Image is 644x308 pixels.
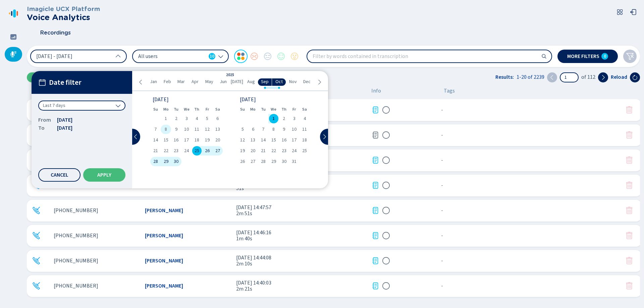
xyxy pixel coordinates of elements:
button: Your role doesn't allow you to delete this conversation [625,206,633,214]
div: Incoming call [32,257,40,265]
span: 27 [251,159,255,164]
span: Results: [495,74,514,80]
div: Incoming call [32,282,40,290]
div: [DATE] [240,97,308,102]
div: Sun Sep 14 2025 [150,135,161,145]
span: Jun [220,79,227,84]
span: 13 [215,127,220,132]
div: Tue Oct 07 2025 [258,125,269,134]
div: Mon Oct 20 2025 [248,146,258,156]
svg: journal-text [371,181,379,189]
svg: trash-fill [625,232,633,240]
button: Your role doesn't allow you to delete this conversation [625,257,633,265]
svg: mic-fill [10,51,17,58]
span: 5 [206,116,208,121]
div: Transcription available [371,257,379,265]
abbr: Saturday [302,107,307,112]
span: 24 [292,148,297,153]
span: No tags assigned [441,132,443,138]
div: Incoming call [32,206,40,214]
div: Sun Sep 07 2025 [150,125,161,134]
div: Sat Sep 27 2025 [212,146,223,156]
svg: chevron-up [115,54,121,59]
span: 0 [604,54,606,59]
div: Thu Oct 02 2025 [279,114,289,123]
span: 7 [154,127,157,132]
span: 22 [164,148,168,153]
span: 18 [302,138,307,142]
svg: icon-emoji-silent [382,206,390,214]
span: No tags assigned [441,182,443,188]
span: 11 [302,127,307,132]
button: Upload [27,72,72,82]
svg: telephone-inbound [32,181,40,189]
div: Sat Oct 11 2025 [300,125,310,134]
svg: icon-emoji-silent [382,156,390,164]
svg: arrow-clockwise [632,75,638,80]
svg: telephone-inbound [32,232,40,240]
div: Transcription available [371,206,379,214]
span: Last 7 days [43,102,65,109]
span: All users [138,53,206,60]
svg: journal-text [371,131,379,139]
svg: journal-text [371,232,379,240]
span: 17 [184,138,189,142]
span: Tags [444,88,455,94]
svg: chevron-down [218,54,223,59]
div: Transcription available [371,181,379,189]
button: Reload the current page [630,72,640,82]
span: No tags assigned [441,157,443,163]
h2: Voice Analytics [27,13,100,22]
span: 1-20 of 2239 [517,74,544,80]
span: 8 [165,127,167,132]
div: Thu Sep 04 2025 [192,114,202,123]
div: Incoming call [32,181,40,189]
span: No tags assigned [441,107,443,113]
div: Tue Sep 09 2025 [171,125,181,134]
div: Tue Sep 30 2025 [171,157,181,166]
button: Your role doesn't allow you to delete this conversation [625,282,633,290]
span: Reload [611,74,627,80]
svg: journal-text [371,282,379,290]
span: 22 [271,148,276,153]
span: 20 [215,138,220,142]
input: Filter by words contained in transcription [307,50,551,62]
div: Fri Oct 31 2025 [289,157,300,166]
span: Nov [289,79,297,84]
div: Fri Sep 19 2025 [202,135,212,145]
div: Wed Oct 01 2025 [268,114,279,123]
div: Sentiment analysis in progress... [382,282,390,290]
button: Your role doesn't allow you to delete this conversation [625,156,633,164]
div: Sentiment analysis in progress... [382,181,390,189]
span: 5 [241,127,244,132]
span: 12 [240,138,245,142]
button: Your role doesn't allow you to delete this conversation [625,131,633,139]
svg: telephone-inbound [32,282,40,290]
abbr: Wednesday [271,107,276,112]
span: 14 [153,138,158,142]
svg: icon-emoji-silent [382,232,390,240]
div: Sat Oct 25 2025 [300,146,310,156]
button: Apply [83,168,125,182]
div: Sentiment analysis in progress... [382,106,390,114]
abbr: Sunday [153,107,158,112]
span: 26 [240,159,245,164]
span: May [205,79,213,84]
div: Fri Oct 10 2025 [289,125,300,134]
span: 30 [282,159,286,164]
span: 28 [261,159,266,164]
span: 21 [153,148,158,153]
abbr: Thursday [281,107,286,112]
div: Sun Sep 21 2025 [150,146,161,156]
span: 29 [164,159,168,164]
span: 30 [174,159,178,164]
span: No tags assigned [441,233,443,239]
span: 12 [205,127,210,132]
span: 10 [292,127,297,132]
span: 9 [283,127,285,132]
span: Apply [97,172,111,178]
span: 23 [282,148,286,153]
div: Mon Sep 01 2025 [161,114,171,123]
abbr: Sunday [240,107,245,112]
div: Mon Oct 27 2025 [248,157,258,166]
